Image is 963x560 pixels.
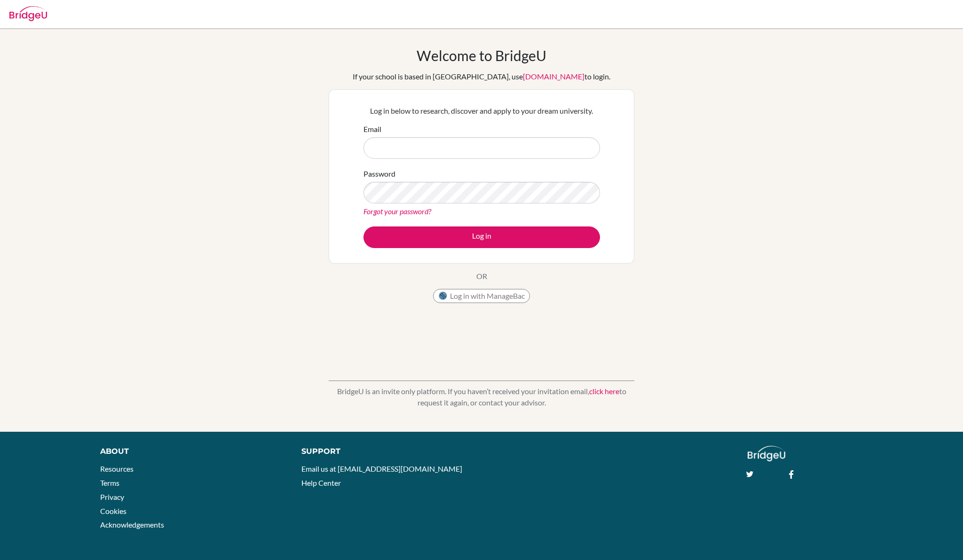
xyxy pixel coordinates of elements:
[100,520,164,529] a: Acknowledgements
[100,446,280,457] div: About
[589,387,619,396] a: click here
[100,464,134,473] a: Resources
[100,506,126,515] a: Cookies
[523,72,584,81] a: [DOMAIN_NAME]
[476,271,487,282] p: OR
[748,446,786,461] img: logo_white@2x-f4f0deed5e89b7ecb1c2cc34c3e3d731f90f0f143d5ea2071677605dd97b5244.png
[301,464,462,473] a: Email us at [EMAIL_ADDRESS][DOMAIN_NAME]
[417,47,546,64] h1: Welcome to BridgeU
[9,6,47,21] img: Bridge-U
[353,71,610,82] div: If your school is based in [GEOGRAPHIC_DATA], use to login.
[329,386,634,408] p: BridgeU is an invite only platform. If you haven’t received your invitation email, to request it ...
[363,207,431,216] a: Forgot your password?
[363,226,600,248] button: Log in
[100,478,119,487] a: Terms
[363,105,600,117] p: Log in below to research, discover and apply to your dream university.
[301,446,470,457] div: Support
[301,478,341,487] a: Help Center
[363,168,395,179] label: Password
[433,289,530,303] button: Log in with ManageBac
[100,492,124,501] a: Privacy
[363,124,381,135] label: Email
